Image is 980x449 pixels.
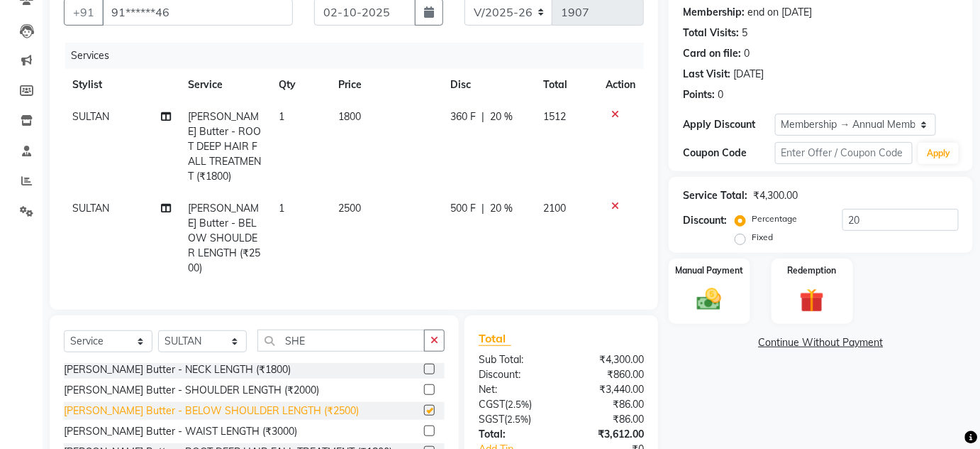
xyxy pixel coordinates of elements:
span: 2.5% [508,399,529,410]
div: ₹86.00 [561,412,655,427]
th: Total [535,69,597,101]
div: Coupon Code [683,146,775,161]
span: [PERSON_NAME] Butter - BELOW SHOULDER LENGTH (₹2500) [189,202,261,274]
div: [PERSON_NAME] Butter - NECK LENGTH (₹1800) [64,362,291,377]
span: [PERSON_NAME] Butter - ROOT DEEP HAIR FALL TREATMENT (₹1800) [189,110,262,183]
img: _gift.svg [792,286,832,316]
div: Net: [468,382,562,397]
div: ₹860.00 [561,367,655,382]
div: [PERSON_NAME] Butter - BELOW SHOULDER LENGTH (₹2500) [64,404,359,418]
div: ( ) [468,397,562,412]
div: [DATE] [733,67,764,82]
span: 360 F [451,109,477,124]
div: 5 [742,26,747,40]
div: end on [DATE] [747,5,812,20]
th: Qty [270,69,330,101]
div: ₹86.00 [561,397,655,412]
span: | [482,109,485,124]
div: ₹3,440.00 [561,382,655,397]
span: 1800 [339,110,362,123]
span: SULTAN [72,202,109,215]
div: Membership: [683,5,745,20]
a: Continue Without Payment [672,335,970,350]
img: _cash.svg [689,286,729,314]
span: CGST [479,398,505,411]
th: Service [180,69,270,101]
span: Total [479,331,511,346]
div: [PERSON_NAME] Butter - WAIST LENGTH (₹3000) [64,424,297,439]
th: Price [330,69,442,101]
div: Total Visits: [683,26,739,40]
div: Points: [683,87,715,102]
span: | [482,201,485,216]
span: 2500 [339,202,362,215]
div: Last Visit: [683,67,730,82]
span: 2.5% [507,413,528,425]
th: Disc [442,69,535,101]
span: 1 [279,202,284,215]
div: 0 [718,87,723,102]
div: Discount: [468,367,562,382]
label: Redemption [788,264,837,277]
input: Enter Offer / Coupon Code [775,142,913,164]
div: ( ) [468,412,562,427]
div: Sub Total: [468,352,562,367]
span: SULTAN [72,110,109,123]
div: ₹3,612.00 [561,427,655,442]
div: Discount: [683,213,727,228]
span: 20 % [491,201,513,216]
span: 20 % [491,109,513,124]
button: Apply [918,143,959,164]
label: Fixed [752,231,773,244]
th: Action [597,69,644,101]
input: Search or Scan [257,330,425,352]
span: 500 F [451,201,477,216]
div: Service Total: [683,188,747,203]
span: 1512 [543,110,566,123]
span: 2100 [543,202,566,215]
div: ₹4,300.00 [753,188,798,203]
th: Stylist [64,69,180,101]
div: Total: [468,427,562,442]
div: [PERSON_NAME] Butter - SHOULDER LENGTH (₹2000) [64,383,319,398]
div: ₹4,300.00 [561,352,655,367]
span: SGST [479,413,504,426]
label: Percentage [752,212,797,225]
div: Services [65,43,655,69]
span: 1 [279,110,284,123]
div: 0 [744,46,750,61]
div: Card on file: [683,46,741,61]
div: Apply Discount [683,117,775,132]
label: Manual Payment [675,264,743,277]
